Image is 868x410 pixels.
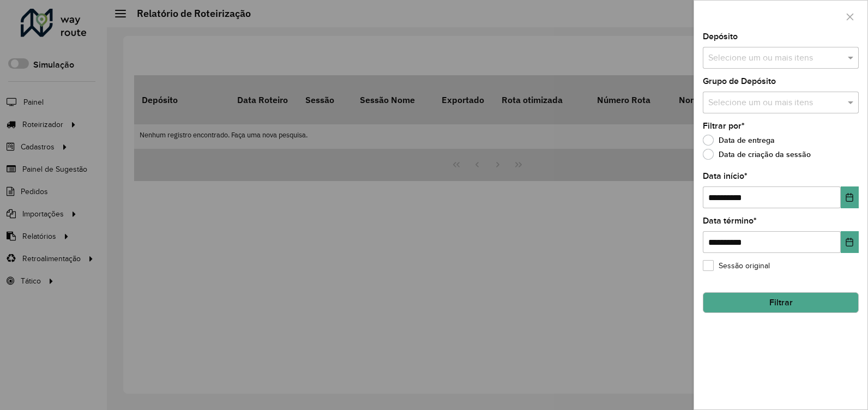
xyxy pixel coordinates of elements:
label: Sessão original [703,260,770,272]
label: Data de criação da sessão [703,149,811,160]
label: Filtrar por [703,119,745,132]
label: Depósito [703,30,738,43]
label: Grupo de Depósito [703,75,776,88]
label: Data término [703,214,757,227]
label: Data de entrega [703,135,775,146]
button: Choose Date [841,186,859,208]
button: Filtrar [703,292,859,313]
label: Data início [703,170,748,183]
button: Choose Date [841,231,859,253]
